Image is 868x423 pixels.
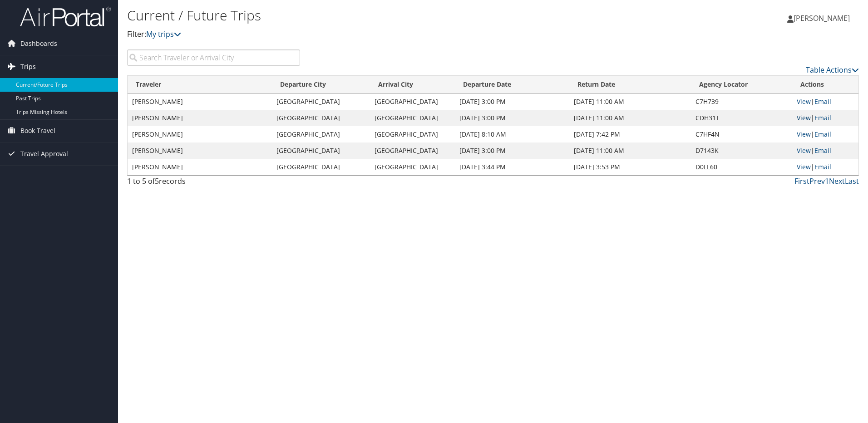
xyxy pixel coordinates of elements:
td: C7HF4N [691,126,792,143]
td: CDH31T [691,110,792,126]
th: Departure City: activate to sort column ascending [272,76,370,93]
a: Email [814,162,831,171]
a: My trips [146,29,181,39]
td: [GEOGRAPHIC_DATA] [272,159,370,175]
td: [DATE] 3:00 PM [455,143,569,159]
td: [GEOGRAPHIC_DATA] [370,159,455,175]
div: 1 to 5 of records [127,176,300,191]
td: [DATE] 11:00 AM [569,110,691,126]
td: [PERSON_NAME] [128,159,272,175]
td: D0LL60 [691,159,792,175]
th: Arrival City: activate to sort column ascending [370,76,455,93]
td: | [792,93,858,110]
th: Departure Date: activate to sort column descending [455,76,569,93]
a: Email [814,113,831,122]
td: [DATE] 3:00 PM [455,110,569,126]
p: Filter: [127,29,615,40]
a: Prev [809,176,825,186]
span: Dashboards [20,32,57,55]
td: | [792,159,858,175]
a: View [797,146,811,155]
td: [DATE] 3:44 PM [455,159,569,175]
a: Last [845,176,859,186]
td: | [792,110,858,126]
td: [GEOGRAPHIC_DATA] [370,126,455,143]
td: [PERSON_NAME] [128,126,272,143]
td: [PERSON_NAME] [128,93,272,110]
a: Email [814,130,831,138]
span: Trips [20,55,36,78]
td: [GEOGRAPHIC_DATA] [272,126,370,143]
a: View [797,113,811,122]
input: Search Traveler or Arrival City [127,49,300,66]
td: [GEOGRAPHIC_DATA] [370,93,455,110]
td: [PERSON_NAME] [128,143,272,159]
a: [PERSON_NAME] [787,5,859,32]
td: [GEOGRAPHIC_DATA] [272,93,370,110]
td: [DATE] 7:42 PM [569,126,691,143]
h1: Current / Future Trips [127,6,615,25]
th: Actions [792,76,858,93]
a: Table Actions [806,65,859,75]
td: [GEOGRAPHIC_DATA] [272,143,370,159]
td: [DATE] 3:53 PM [569,159,691,175]
td: | [792,126,858,143]
th: Traveler: activate to sort column ascending [128,76,272,93]
a: First [794,176,809,186]
th: Agency Locator: activate to sort column ascending [691,76,792,93]
span: 5 [155,176,159,186]
td: [GEOGRAPHIC_DATA] [370,110,455,126]
span: Book Travel [20,119,55,142]
a: View [797,130,811,138]
th: Return Date: activate to sort column ascending [569,76,691,93]
td: D7143K [691,143,792,159]
a: View [797,97,811,106]
td: [PERSON_NAME] [128,110,272,126]
td: [DATE] 11:00 AM [569,93,691,110]
a: Email [814,97,831,106]
td: C7H739 [691,93,792,110]
td: [DATE] 3:00 PM [455,93,569,110]
td: [DATE] 11:00 AM [569,143,691,159]
a: Email [814,146,831,155]
span: Travel Approval [20,143,68,165]
a: Next [829,176,845,186]
td: [GEOGRAPHIC_DATA] [370,143,455,159]
span: [PERSON_NAME] [794,13,850,23]
img: airportal-logo.png [20,6,111,27]
td: | [792,143,858,159]
a: View [797,162,811,171]
a: 1 [825,176,829,186]
td: [DATE] 8:10 AM [455,126,569,143]
td: [GEOGRAPHIC_DATA] [272,110,370,126]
